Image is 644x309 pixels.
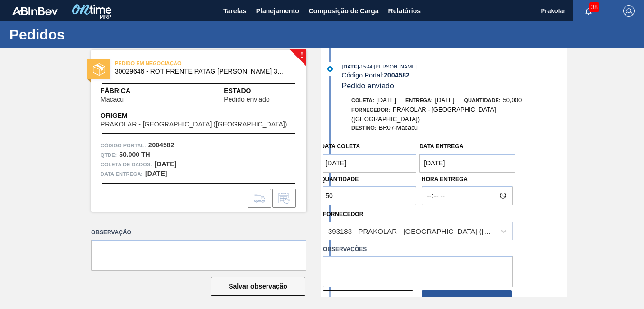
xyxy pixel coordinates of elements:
label: Data entrega [419,143,463,150]
button: Notificações [573,4,604,18]
span: 38 [589,2,599,12]
span: Composição de Carga [309,5,379,17]
div: 393183 - PRAKOLAR - [GEOGRAPHIC_DATA] ([GEOGRAPHIC_DATA]) [328,227,496,235]
span: Entrega: [405,97,432,103]
span: 50,000 [503,97,522,104]
img: Logout [623,5,635,17]
span: Qtde : [101,150,117,160]
strong: 50.000 TH [119,151,150,158]
font: Código Portal: [101,143,146,148]
span: PRAKOLAR - [GEOGRAPHIC_DATA] ([GEOGRAPHIC_DATA]) [351,106,496,123]
span: 30029646 - ROT FRONT PATAG WEISS 355ML NIV24 [115,68,287,75]
input: dd/mm/aaaa [419,154,515,173]
span: BR07-Macacu [379,124,418,131]
label: Observação [91,226,306,240]
label: Fornecedor [323,211,363,218]
span: Destino: [351,125,377,131]
label: Data coleta [321,143,360,150]
span: [DATE] [377,97,396,104]
strong: [DATE] [145,170,167,177]
span: Origem [101,111,297,121]
label: Observações [323,242,513,256]
div: Informar alteração no pedido [272,189,296,208]
span: Coleta de dados: [101,160,152,169]
label: Quantidade [321,176,359,183]
span: Relatórios [388,5,421,17]
strong: 2004582 [148,141,175,149]
div: Ir para Composição de Carga [248,189,271,208]
span: [DATE] [435,97,454,104]
span: PEDIDO EM NEGOCIAÇÃO [115,58,248,68]
span: [DATE] [342,64,359,69]
span: Fornecedor: [351,107,390,113]
span: PRAKOLAR - [GEOGRAPHIC_DATA] ([GEOGRAPHIC_DATA]) [101,121,287,128]
span: Data entrega: [101,169,143,179]
span: Pedido enviado [342,82,394,90]
input: dd/mm/aaaa [321,154,416,173]
span: - 15:44 [359,64,372,69]
span: Fábrica [101,86,154,96]
span: Macacu [101,96,124,103]
span: Tarefas [223,5,247,17]
span: Quantidade: [464,97,500,103]
div: Código Portal: [342,71,567,79]
span: Estado [224,86,297,96]
span: Planejamento [256,5,299,17]
span: Pedido enviado [224,96,270,103]
span: : [PERSON_NAME] [372,64,417,69]
strong: [DATE] [155,160,176,168]
img: atual [327,66,333,72]
button: Salvar observação [211,277,305,296]
span: Coleta: [351,97,374,103]
img: estado [93,63,105,76]
strong: 2004582 [384,71,410,79]
h1: Pedidos [9,29,178,40]
label: Hora Entrega [422,173,513,186]
img: TNhmsLtSVTkK8tSr43FrP2fwEKptu5GPRR3wAAAABJRU5ErkJggg== [12,7,58,15]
